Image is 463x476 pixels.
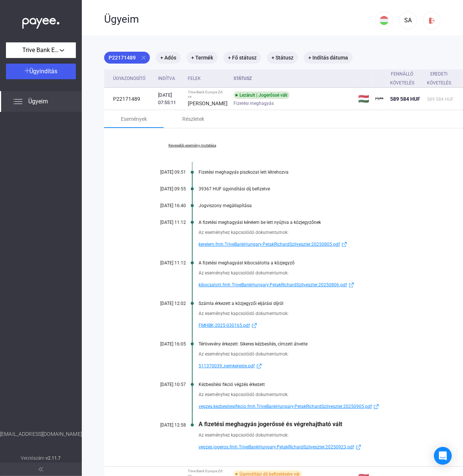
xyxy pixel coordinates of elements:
div: Események [121,115,147,123]
img: external-link-blue [340,242,349,247]
div: Ügyeim [104,13,375,26]
span: vegzes.jogeros.fmh.TriveBankHungary.PetakRichardSzilveszter.20250923.pdf [199,443,354,451]
img: external-link-blue [372,404,381,409]
span: 511370039_nemkereste.pdf [199,361,255,370]
span: Ügyindítás [30,68,58,75]
div: [DATE] 11:12 [141,260,186,266]
div: SA [402,16,414,25]
div: [DATE] 11:12 [141,220,186,225]
button: Trive Bank Europe Zrt. [6,42,76,58]
div: Az eseményhez kapcsolódó dokumentumok: [199,269,451,277]
img: logout-red [428,17,436,25]
span: 589 584 HUF [427,97,454,102]
a: FMHBK-2025-030165.pdfexternal-link-blue [199,321,451,330]
mat-chip: P22171489 [104,52,150,64]
div: Az eseményhez kapcsolódó dokumentumok: [199,229,451,236]
div: Lezárult | Jogerőssé vált [234,91,290,99]
div: [DATE] 12:58 [141,422,186,428]
div: Fennálló követelés [390,70,414,87]
div: Indítva [158,74,175,83]
div: Jogviszony megállapítása [199,203,451,208]
div: A fizetési meghagyást kibocsátotta a közjegyző [199,260,451,266]
div: Eredeti követelés [427,70,458,87]
img: external-link-blue [347,282,356,288]
div: A fizetési meghagyás jogerőssé és végrehajtható vált [199,421,451,428]
mat-chip: + Termék [187,52,218,64]
button: HU [375,12,393,29]
div: Eredeti követelés [427,70,451,87]
img: external-link-blue [255,363,264,369]
strong: v2.11.7 [46,456,61,461]
button: Ügyindítás [6,64,76,79]
div: Az eseményhez kapcsolódó dokumentumok: [199,350,451,358]
span: vegzes.kezbesitesifikcio.fmh.TriveBankHungary.PetakRichardSzilveszter.20250905.pdf [199,402,372,411]
div: Kézbesítési fikció végzés érkezett [199,382,451,387]
td: P22171489 [104,88,155,110]
div: Az eseményhez kapcsolódó dokumentumok: [199,310,451,317]
span: Fizetési meghagyás [234,99,274,108]
a: kibocsatott.fmh.TriveBankHungary.PetakRichardSzilveszter.20250806.pdfexternal-link-blue [199,280,451,289]
span: 589 584 HUF [390,96,420,102]
img: white-payee-white-dot.svg [22,14,60,29]
div: [DATE] 07:55:11 [158,91,182,106]
div: Tértivevény érkezett: Sikeres kézbesítés, címzett átvette [199,341,451,347]
div: Számla érkezett a közjegyzői eljárási díjról [199,301,451,306]
div: Ügyazonosító [113,74,145,83]
a: 511370039_nemkereste.pdfexternal-link-blue [199,361,451,370]
img: arrow-double-left-grey.svg [39,467,43,472]
img: plus-white.svg [25,68,30,73]
button: SA [399,12,417,29]
div: Open Intercom Messenger [434,447,452,465]
img: list.svg [13,97,22,106]
a: kerelem.fmh.TriveBankHungary.PetakRichardSzilveszter.20250805.pdfexternal-link-blue [199,240,451,249]
div: Trive Bank Europe Zrt. vs [188,90,228,99]
div: A fizetési meghagyási kérelem be lett nyújtva a közjegyzőnek [199,220,451,225]
th: Státusz [231,70,355,88]
div: Fizetési meghagyás piszkozat lett létrehozva [199,170,451,175]
span: Trive Bank Europe Zrt. [22,46,60,55]
td: 🇭🇺 [355,88,372,110]
span: FMHBK-2025-030165.pdf [199,321,250,330]
img: external-link-blue [250,323,259,328]
div: Felek [188,74,201,83]
div: Indítva [158,74,182,83]
img: HU [380,16,389,25]
button: logout-red [423,12,441,29]
div: [DATE] 09:51 [141,170,186,175]
a: Kevesebb esemény mutatása [141,143,243,148]
div: Fennálló követelés [390,70,421,87]
mat-icon: close [140,54,147,61]
mat-chip: + Fő státusz [224,52,261,64]
div: [DATE] 10:57 [141,382,186,387]
div: Felek [188,74,228,83]
mat-chip: + Adós [156,52,181,64]
div: [DATE] 16:05 [141,341,186,347]
div: Az eseményhez kapcsolódó dokumentumok: [199,391,451,398]
span: kerelem.fmh.TriveBankHungary.PetakRichardSzilveszter.20250805.pdf [199,240,340,249]
img: payee-logo [375,94,384,103]
div: Az eseményhez kapcsolódó dokumentumok: [199,431,451,439]
span: kibocsatott.fmh.TriveBankHungary.PetakRichardSzilveszter.20250806.pdf [199,280,347,289]
span: Ügyeim [28,97,48,106]
div: [DATE] 12:02 [141,301,186,306]
strong: [PERSON_NAME] [188,100,228,106]
mat-chip: + Indítás dátuma [304,52,353,64]
div: Részletek [183,115,205,123]
a: vegzes.jogeros.fmh.TriveBankHungary.PetakRichardSzilveszter.20250923.pdfexternal-link-blue [199,443,451,451]
div: 39367 HUF ügyindítási díj befizetve [199,186,451,192]
div: Ügyazonosító [113,74,152,83]
mat-chip: + Státusz [267,52,298,64]
div: [DATE] 09:55 [141,186,186,192]
img: external-link-blue [354,444,363,450]
div: [DATE] 16:40 [141,203,186,208]
a: vegzes.kezbesitesifikcio.fmh.TriveBankHungary.PetakRichardSzilveszter.20250905.pdfexternal-link-blue [199,402,451,411]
